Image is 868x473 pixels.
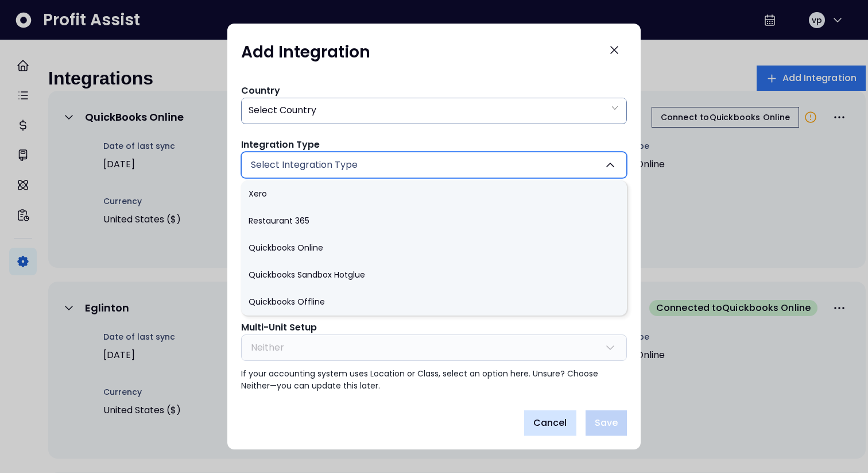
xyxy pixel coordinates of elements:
button: Close [602,37,627,63]
h1: Add Integration [241,42,370,63]
span: Neither [251,341,284,355]
span: Save [595,416,618,430]
span: Integration Type [241,138,320,151]
li: Quickbooks Sandbox Hotglue [241,262,627,289]
span: Select Integration Type [251,158,358,172]
span: Select Country [249,103,316,117]
li: Restaurant 365 [241,207,627,234]
span: Country [241,84,280,97]
span: Multi-Unit Setup [241,321,317,334]
span: Cancel [533,416,567,430]
svg: arrow down line [610,102,619,114]
button: Cancel [524,410,576,436]
li: Quickbooks Online [241,234,627,262]
li: Quickbooks Offline [241,289,627,316]
p: If your accounting system uses Location or Class, select an option here. Unsure? Choose Neither—y... [241,368,627,392]
li: Xero [241,180,627,207]
button: Save [586,410,627,436]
